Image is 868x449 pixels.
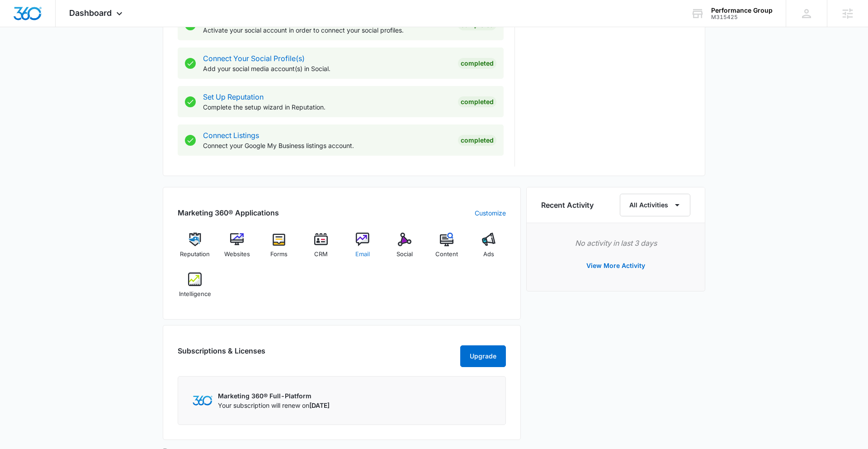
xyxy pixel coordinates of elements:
span: Intelligence [179,290,211,299]
a: Content [429,233,464,265]
span: Ads [483,250,494,259]
span: Email [355,250,370,259]
a: Email [345,233,380,265]
button: All Activities [620,194,690,216]
a: Ads [471,233,506,265]
a: CRM [303,233,338,265]
h2: Marketing 360® Applications [178,207,279,218]
div: account name [711,7,773,14]
a: Connect Your Social Profile(s) [203,54,305,63]
div: Completed [458,58,496,69]
h6: Recent Activity [541,200,594,210]
p: Complete the setup wizard in Reputation. [203,102,451,112]
p: Your subscription will renew on [218,401,330,410]
a: Forms [262,233,297,265]
a: Websites [220,233,255,265]
a: Reputation [178,233,212,265]
span: Websites [224,250,250,259]
span: [DATE] [309,401,330,409]
button: View More Activity [577,255,654,277]
p: Activate your social account in order to connect your social profiles. [203,25,451,35]
div: Completed [458,96,496,107]
div: account id [711,14,773,20]
span: CRM [314,250,328,259]
p: No activity in last 3 days [541,238,690,248]
span: Dashboard [69,8,112,18]
p: Marketing 360® Full-Platform [218,391,330,401]
button: Upgrade [460,345,506,367]
span: Reputation [180,250,210,259]
span: Forms [270,250,288,259]
p: Connect your Google My Business listings account. [203,141,451,150]
a: Intelligence [178,272,212,305]
span: Social [396,250,413,259]
a: Social [387,233,422,265]
img: Marketing 360 Logo [193,396,212,405]
a: Set Up Reputation [203,92,264,101]
p: Add your social media account(s) in Social. [203,64,451,73]
div: Completed [458,135,496,146]
a: Customize [475,208,506,218]
h2: Subscriptions & Licenses [178,345,265,363]
a: Connect Listings [203,131,259,140]
span: Content [435,250,458,259]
